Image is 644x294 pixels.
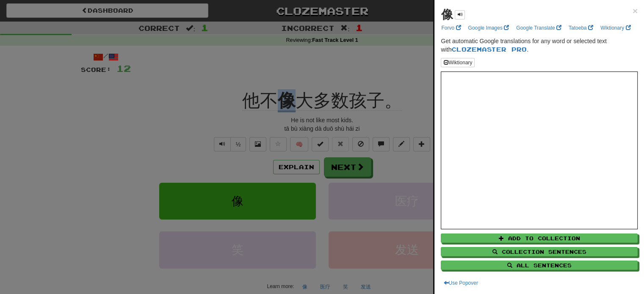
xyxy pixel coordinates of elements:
button: Wiktionary [441,58,475,67]
a: Tatoeba [566,23,596,33]
a: Clozemaster Pro [451,46,527,53]
button: Close [633,6,638,15]
a: Wiktionary [598,23,633,33]
span: × [633,6,638,16]
a: Google Translate [514,23,564,33]
a: Forvo [439,23,463,33]
button: All Sentences [441,261,638,270]
button: Collection Sentences [441,247,638,256]
button: Add to Collection [441,234,638,243]
strong: 像 [441,8,453,21]
a: Google Images [465,23,511,33]
button: Use Popover [441,278,480,288]
p: Get automatic Google translations for any word or selected text with . [441,37,638,54]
